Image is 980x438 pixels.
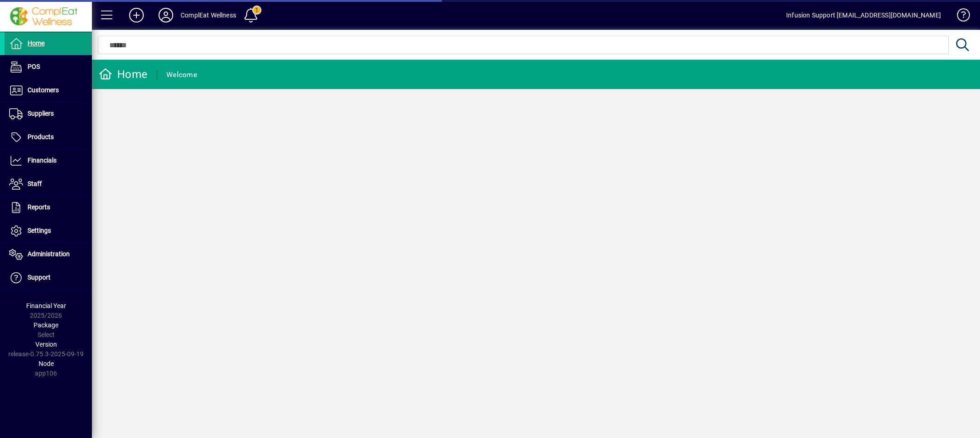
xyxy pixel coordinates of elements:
[35,341,57,348] span: Version
[34,321,58,329] span: Package
[5,149,92,172] a: Financials
[5,196,92,219] a: Reports
[26,302,66,309] span: Financial Year
[5,102,92,125] a: Suppliers
[5,126,92,149] a: Products
[28,133,54,140] span: Products
[122,7,151,23] button: Add
[5,173,92,196] a: Staff
[5,79,92,102] a: Customers
[28,110,54,117] span: Suppliers
[151,7,181,23] button: Profile
[28,203,50,211] span: Reports
[99,67,147,82] div: Home
[166,67,197,82] div: Welcome
[28,39,45,47] span: Home
[28,250,70,258] span: Administration
[28,227,51,234] span: Settings
[28,157,57,164] span: Financials
[28,180,42,187] span: Staff
[39,360,54,367] span: Node
[5,56,92,79] a: POS
[5,219,92,242] a: Settings
[950,2,969,32] a: Knowledge Base
[28,63,40,70] span: POS
[28,274,51,281] span: Support
[181,8,236,22] div: ComplEat Wellness
[5,243,92,266] a: Administration
[5,266,92,289] a: Support
[28,86,59,94] span: Customers
[786,8,941,22] div: Infusion Support [EMAIL_ADDRESS][DOMAIN_NAME]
